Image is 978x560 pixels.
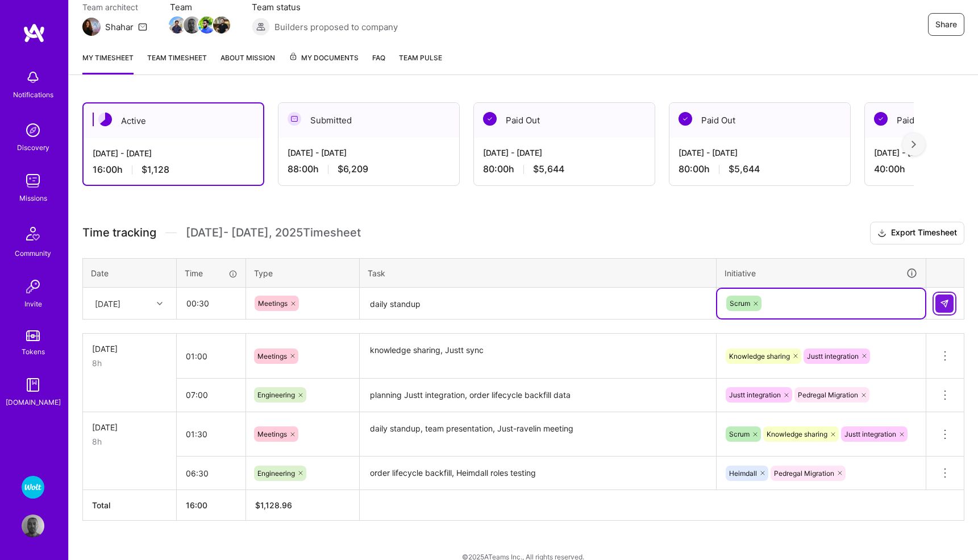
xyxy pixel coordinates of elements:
[22,169,44,192] img: teamwork
[289,52,359,64] span: My Documents
[142,164,169,176] span: $1,128
[257,430,287,438] span: Meetings
[24,298,42,310] div: Invite
[940,299,949,308] img: Submit
[198,16,215,34] img: Team Member Avatar
[729,391,781,399] span: Justt integration
[877,227,887,239] i: icon Download
[95,297,120,309] div: [DATE]
[17,142,49,154] div: Discovery
[798,391,858,399] span: Pedregal Migration
[13,89,53,101] div: Notifications
[23,23,45,43] img: logo
[147,52,207,74] a: Team timesheet
[288,112,301,126] img: Submitted
[185,267,238,279] div: Time
[22,346,45,358] div: Tokens
[912,140,916,148] img: right
[278,103,459,138] div: Submitted
[288,163,450,175] div: 88:00 h
[935,294,955,313] div: null
[157,301,163,306] i: icon Chevron
[255,500,292,510] span: $ 1,128.96
[15,247,51,259] div: Community
[22,476,44,499] img: Wolt - Fintech: Payments Expansion Team
[372,52,385,74] a: FAQ
[289,52,359,74] a: My Documents
[220,52,275,74] a: About Mission
[199,15,214,35] a: Team Member Avatar
[92,357,167,369] div: 8h
[184,16,201,34] img: Team Member Avatar
[19,476,47,499] a: Wolt - Fintech: Payments Expansion Team
[26,330,40,341] img: tokens
[483,112,497,126] img: Paid Out
[928,13,964,36] button: Share
[935,19,957,30] span: Share
[870,222,964,244] button: Export Timesheet
[92,421,167,433] div: [DATE]
[170,1,229,13] span: Team
[177,380,245,410] input: HH:MM
[729,352,790,360] span: Knowledge sharing
[483,147,646,159] div: [DATE] - [DATE]
[19,220,47,247] img: Community
[22,374,44,396] img: guide book
[105,21,134,33] div: Shahar
[767,430,827,438] span: Knowledge sharing
[807,352,859,360] span: Justt integration
[177,458,245,488] input: HH:MM
[82,226,156,240] span: Time tracking
[730,299,750,308] span: Scrum
[22,119,44,142] img: discovery
[679,163,841,175] div: 80:00 h
[725,267,918,280] div: Initiative
[252,1,398,13] span: Team status
[774,469,834,478] span: Pedregal Migration
[93,164,254,176] div: 16:00 h
[361,289,715,319] textarea: daily standup
[729,430,750,438] span: Scrum
[98,113,112,126] img: Active
[679,147,841,159] div: [DATE] - [DATE]
[274,21,398,33] span: Builders proposed to company
[83,490,177,521] th: Total
[246,258,360,288] th: Type
[874,112,888,126] img: Paid Out
[170,15,185,35] a: Team Member Avatar
[177,419,245,449] input: HH:MM
[82,18,101,36] img: Team Architect
[361,335,715,378] textarea: knowledge sharing, Justt sync
[361,458,715,489] textarea: order lifecycle backfill, Heimdall roles testing
[22,66,44,89] img: bell
[669,103,850,138] div: Paid Out
[252,18,270,36] img: Builders proposed to company
[169,16,186,34] img: Team Member Avatar
[361,380,715,411] textarea: planning Justt integration, order lifecycle backfill data
[399,52,442,74] a: Team Pulse
[93,147,254,159] div: [DATE] - [DATE]
[22,515,44,537] img: User Avatar
[258,299,288,308] span: Meetings
[399,53,442,62] span: Team Pulse
[82,1,147,13] span: Team architect
[361,413,715,456] textarea: daily standup, team presentation, Just-ravelin meeting
[177,288,245,318] input: HH:MM
[83,258,177,288] th: Date
[177,341,245,371] input: HH:MM
[360,258,717,288] th: Task
[257,391,295,399] span: Engineering
[214,15,229,35] a: Team Member Avatar
[338,163,368,175] span: $6,209
[22,275,44,298] img: Invite
[177,490,246,521] th: 16:00
[82,52,134,74] a: My timesheet
[92,343,167,355] div: [DATE]
[213,16,230,34] img: Team Member Avatar
[186,226,361,240] span: [DATE] - [DATE] , 2025 Timesheet
[844,430,896,438] span: Justt integration
[92,435,167,447] div: 8h
[185,15,199,35] a: Team Member Avatar
[19,192,47,204] div: Missions
[679,112,692,126] img: Paid Out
